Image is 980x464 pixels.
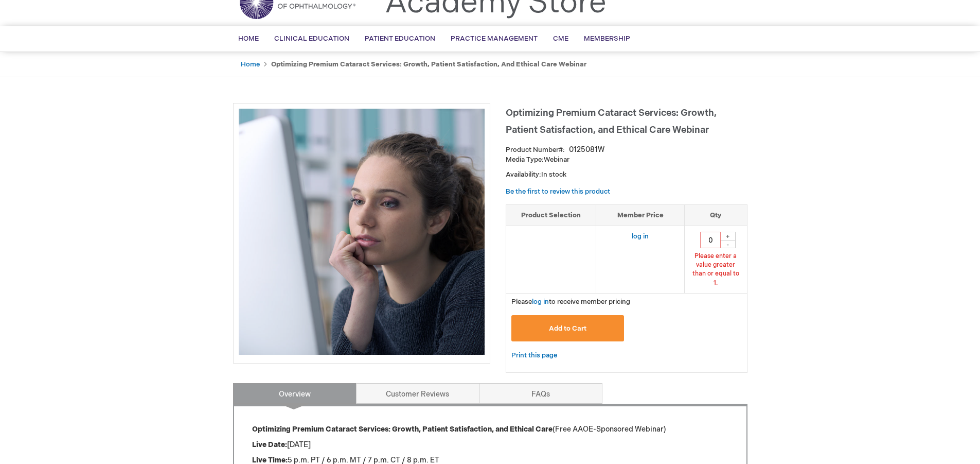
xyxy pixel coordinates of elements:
strong: Optimizing Premium Cataract Services: Growth, Patient Satisfaction, and Ethical Care Webinar [271,60,586,68]
span: Membership [584,35,630,43]
a: log in [532,298,549,306]
strong: Media Type: [506,156,544,164]
div: Please enter a value greater than or equal to 1. [690,252,741,287]
p: Availability: [506,170,747,180]
span: Home [238,35,259,43]
strong: Live Date: [252,440,287,449]
th: Qty [685,204,747,226]
span: In stock [541,170,566,179]
span: CME [553,35,568,43]
div: 0125081W [569,145,604,155]
a: Customer Reviews [356,383,479,404]
p: [DATE] [252,440,728,450]
a: FAQs [479,383,602,404]
span: Practice Management [451,35,538,43]
th: Member Price [596,204,685,226]
img: Optimizing Premium Cataract Services: Growth, Patient Satisfaction, and Ethical Care Webinar [239,109,485,355]
p: Webinar [506,155,747,165]
span: Clinical Education [274,35,349,43]
a: Print this page [511,349,557,362]
span: Patient Education [365,35,435,43]
span: Please to receive member pricing [511,298,630,306]
div: - [720,240,736,248]
strong: Optimizing Premium Cataract Services: Growth, Patient Satisfaction, and Ethical Care [252,425,553,434]
p: (Free AAOE-Sponsored Webinar) [252,424,728,435]
button: Add to Cart [511,315,625,341]
input: Qty [700,232,721,248]
a: log in [632,232,649,240]
a: Overview [233,383,357,404]
a: Be the first to review this product [506,187,610,196]
th: Product Selection [506,204,596,226]
strong: Product Number [506,146,565,154]
span: Optimizing Premium Cataract Services: Growth, Patient Satisfaction, and Ethical Care Webinar [506,108,717,135]
span: Add to Cart [549,324,586,333]
div: + [720,232,736,240]
a: Home [241,60,260,68]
